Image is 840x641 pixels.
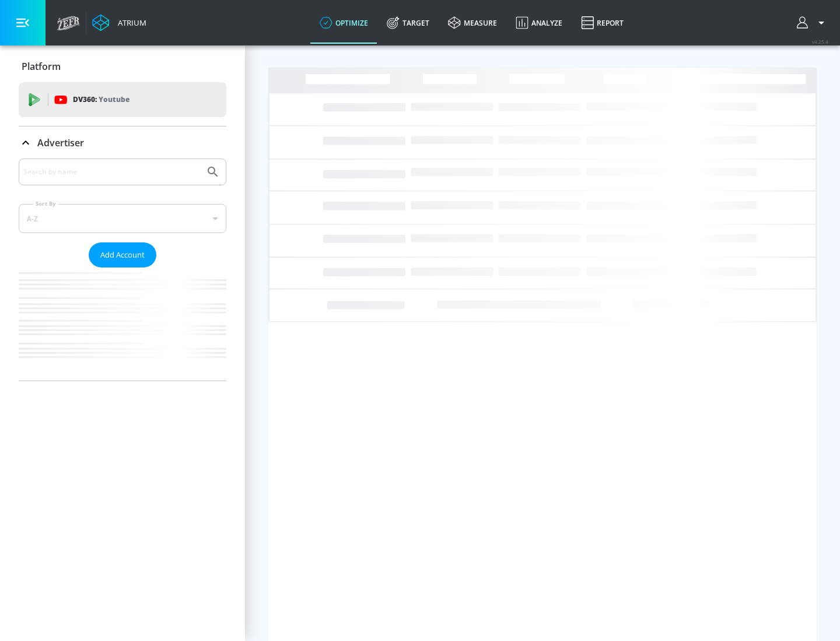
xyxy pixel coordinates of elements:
span: Add Account [100,248,145,262]
button: Add Account [89,242,156,267]
label: Sort By [33,200,58,207]
a: Atrium [92,14,146,31]
span: v 4.25.4 [812,38,828,45]
div: A-Z [19,204,226,233]
a: Target [377,2,439,44]
input: Search by name [23,164,200,179]
p: Advertiser [37,136,84,149]
div: Advertiser [19,126,226,159]
div: Advertiser [19,159,226,381]
div: DV360: Youtube [19,82,226,117]
p: Youtube [99,93,129,105]
p: Platform [22,60,61,73]
a: Analyze [506,2,572,44]
nav: list of Advertiser [19,267,226,381]
a: measure [439,2,506,44]
a: optimize [310,2,377,44]
div: Atrium [113,17,146,28]
a: Report [572,2,633,44]
p: DV360: [73,93,129,106]
div: Platform [19,50,226,83]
